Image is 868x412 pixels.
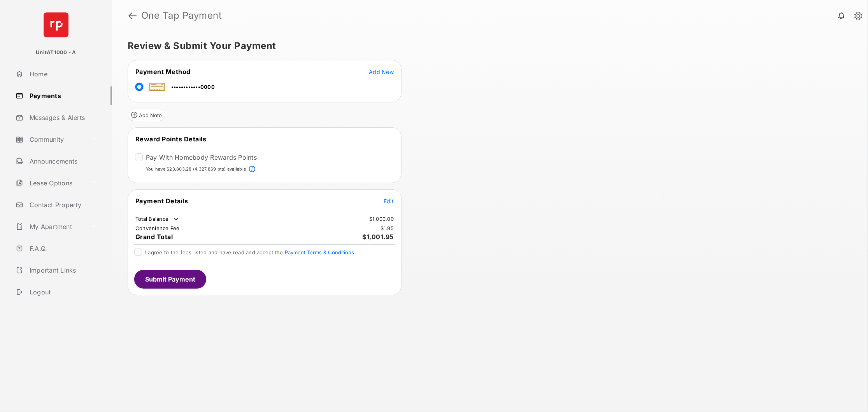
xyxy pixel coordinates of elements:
[146,166,246,173] p: You have $23,803.28 (4,327,869 pts) available
[146,153,257,161] label: Pay With Homebody Rewards Points
[12,130,88,149] a: Community
[369,68,394,76] button: Add New
[12,217,88,236] a: My Apartment
[135,233,173,241] span: Grand Total
[135,68,191,76] span: Payment Method
[145,249,354,255] span: I agree to the fees listed and have read and accept the
[135,225,180,232] td: Convenience Fee
[12,65,112,83] a: Home
[135,197,188,205] span: Payment Details
[285,249,354,255] button: I agree to the fees listed and have read and accept the
[384,198,394,204] span: Edit
[128,109,165,121] button: Add Note
[12,261,100,280] a: Important Links
[141,11,222,20] strong: One Tap Payment
[36,49,76,56] p: UnitAT1000 - A
[135,215,180,223] td: Total Balance
[369,69,394,75] span: Add New
[12,283,112,301] a: Logout
[12,86,112,105] a: Payments
[384,197,394,205] button: Edit
[44,12,68,37] img: svg+xml;base64,PHN2ZyB4bWxucz0iaHR0cDovL3d3dy53My5vcmcvMjAwMC9zdmciIHdpZHRoPSI2NCIgaGVpZ2h0PSI2NC...
[380,225,394,232] td: $1.95
[12,239,112,258] a: F.A.Q.
[369,215,394,222] td: $1,000.00
[12,108,112,127] a: Messages & Alerts
[128,41,846,51] h5: Review & Submit Your Payment
[135,135,207,143] span: Reward Points Details
[363,233,394,241] span: $1,001.95
[134,270,206,289] button: Submit Payment
[12,174,88,192] a: Lease Options
[12,195,112,214] a: Contact Property
[171,84,215,90] span: ••••••••••••0000
[12,152,112,171] a: Announcements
